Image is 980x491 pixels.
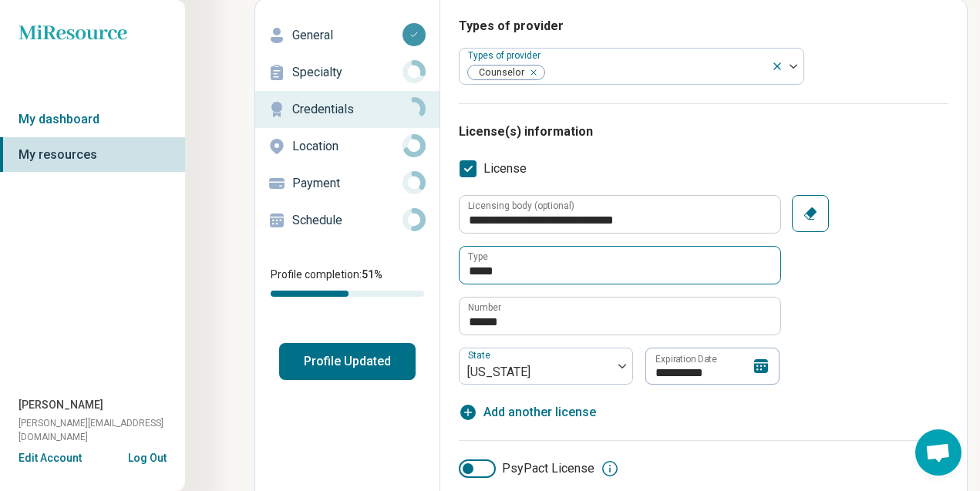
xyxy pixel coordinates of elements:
[19,397,103,413] span: [PERSON_NAME]
[459,123,948,141] h3: License(s) information
[19,416,185,444] span: [PERSON_NAME][EMAIL_ADDRESS][DOMAIN_NAME]
[292,211,402,230] p: Schedule
[255,202,439,239] a: Schedule
[255,128,439,165] a: Location
[271,291,424,297] div: Profile completion
[459,17,948,35] h3: Types of provider
[19,450,82,466] button: Edit Account
[468,201,574,210] label: Licensing body (optional)
[459,459,594,478] label: PsyPact License
[255,257,439,306] div: Profile completion:
[483,403,596,422] span: Add another license
[255,17,439,54] a: General
[468,66,529,80] span: Counselor
[468,50,544,61] label: Types of provider
[292,63,402,82] p: Specialty
[468,252,488,261] label: Type
[292,174,402,193] p: Payment
[292,26,402,45] p: General
[915,429,961,476] div: Open chat
[255,91,439,128] a: Credentials
[460,247,780,284] input: credential.licenses.0.name
[279,343,416,380] button: Profile Updated
[468,350,493,361] label: State
[362,268,382,281] span: 51 %
[292,100,402,119] p: Credentials
[255,165,439,202] a: Payment
[483,160,527,178] span: License
[292,137,402,156] p: Location
[459,403,596,422] button: Add another license
[255,54,439,91] a: Specialty
[468,303,501,312] label: Number
[128,450,167,462] button: Log Out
